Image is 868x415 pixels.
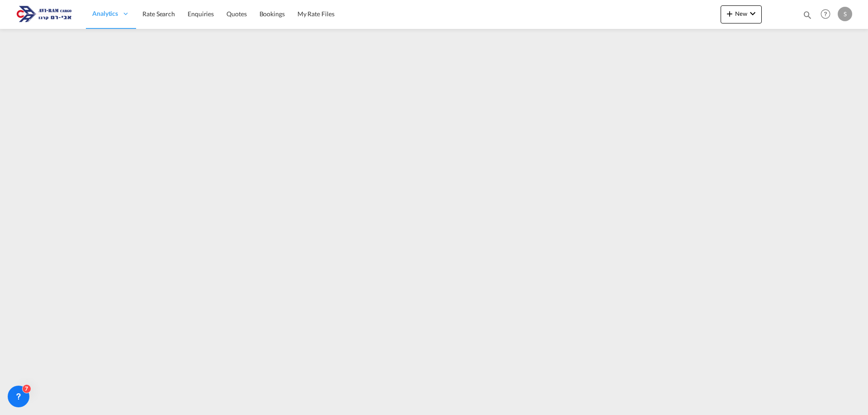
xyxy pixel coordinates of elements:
[297,10,335,18] span: My Rate Files
[259,10,285,18] span: Bookings
[802,10,812,20] md-icon: icon-magnify
[838,7,852,21] div: S
[818,6,838,23] div: Help
[14,4,75,24] img: 166978e0a5f911edb4280f3c7a976193.png
[724,8,735,19] md-icon: icon-plus 400-fg
[188,10,214,18] span: Enquiries
[92,9,118,18] span: Analytics
[226,10,246,18] span: Quotes
[802,10,812,23] div: icon-magnify
[721,5,762,23] button: icon-plus 400-fgNewicon-chevron-down
[818,6,833,22] span: Help
[142,10,175,18] span: Rate Search
[747,8,758,19] md-icon: icon-chevron-down
[724,10,758,17] span: New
